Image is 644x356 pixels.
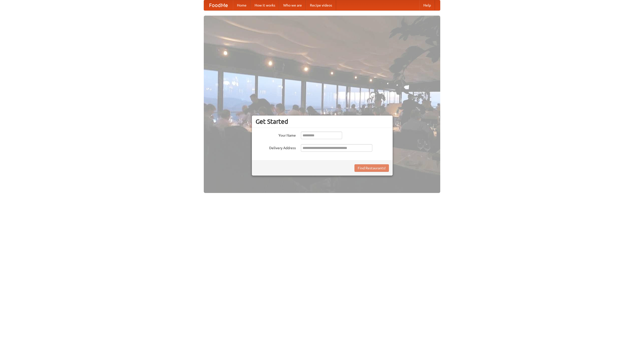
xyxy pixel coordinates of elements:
h3: Get Started [256,118,389,125]
button: Find Restaurants! [354,164,389,172]
label: Delivery Address [256,144,296,150]
a: Home [233,0,251,10]
a: Help [419,0,435,10]
a: FoodMe [204,0,233,10]
label: Your Name [256,132,296,138]
a: Who we are [279,0,306,10]
a: Recipe videos [306,0,336,10]
a: How it works [251,0,279,10]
